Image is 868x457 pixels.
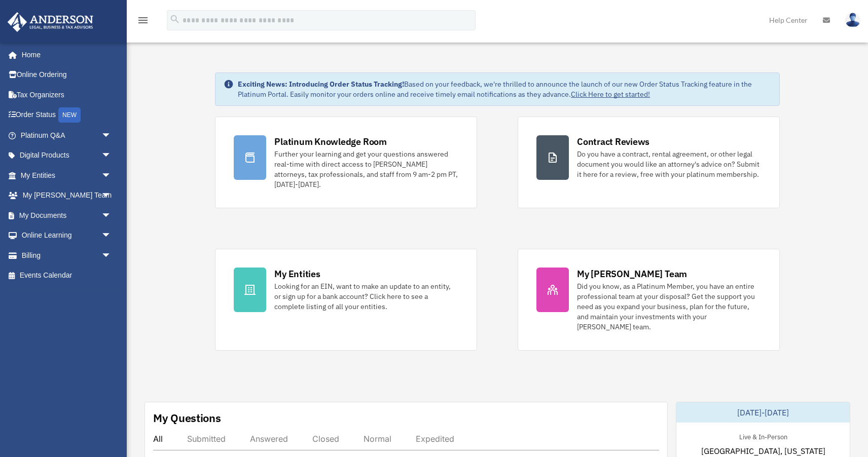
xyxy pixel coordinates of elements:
a: menu [137,18,149,26]
img: Anderson Advisors Platinum Portal [5,12,96,32]
div: Closed [312,434,339,444]
div: Do you have a contract, rental agreement, or other legal document you would like an attorney's ad... [577,149,761,179]
div: Did you know, as a Platinum Member, you have an entire professional team at your disposal? Get th... [577,281,761,332]
a: My Documentsarrow_drop_down [7,205,127,225]
span: arrow_drop_down [101,245,122,266]
div: Contract Reviews [577,135,649,148]
span: arrow_drop_down [101,185,122,206]
a: Platinum Q&Aarrow_drop_down [7,125,127,145]
a: Online Ordering [7,65,127,85]
div: My Questions [153,410,221,426]
a: Billingarrow_drop_down [7,245,127,265]
div: Expedited [416,434,454,444]
a: Events Calendar [7,265,127,286]
div: NEW [58,107,81,123]
div: Live & In-Person [731,431,795,441]
a: My Entities Looking for an EIN, want to make an update to an entity, or sign up for a bank accoun... [215,249,477,351]
a: Contract Reviews Do you have a contract, rental agreement, or other legal document you would like... [518,117,780,208]
img: User Pic [845,13,860,27]
a: Tax Organizers [7,85,127,105]
a: My Entitiesarrow_drop_down [7,165,127,185]
div: Platinum Knowledge Room [274,135,387,148]
span: arrow_drop_down [101,225,122,246]
div: [DATE]-[DATE] [676,402,850,423]
div: Normal [364,434,391,444]
a: Click Here to get started! [571,90,650,99]
a: Order StatusNEW [7,105,127,126]
span: arrow_drop_down [101,145,122,166]
div: Based on your feedback, we're thrilled to announce the launch of our new Order Status Tracking fe... [238,79,771,99]
div: Further your learning and get your questions answered real-time with direct access to [PERSON_NAM... [274,149,458,189]
div: My [PERSON_NAME] Team [577,268,687,280]
div: All [153,434,163,444]
span: arrow_drop_down [101,125,122,146]
a: Platinum Knowledge Room Further your learning and get your questions answered real-time with dire... [215,117,477,208]
a: My [PERSON_NAME] Teamarrow_drop_down [7,185,127,206]
span: arrow_drop_down [101,165,122,186]
div: My Entities [274,268,320,280]
a: Home [7,45,122,65]
span: [GEOGRAPHIC_DATA], [US_STATE] [701,445,825,457]
i: menu [137,14,149,26]
a: Digital Productsarrow_drop_down [7,145,127,166]
i: search [169,14,180,25]
strong: Exciting News: Introducing Order Status Tracking! [238,80,404,89]
div: Looking for an EIN, want to make an update to an entity, or sign up for a bank account? Click her... [274,281,458,312]
div: Submitted [187,434,226,444]
a: Online Learningarrow_drop_down [7,225,127,246]
span: arrow_drop_down [101,205,122,226]
div: Answered [250,434,288,444]
a: My [PERSON_NAME] Team Did you know, as a Platinum Member, you have an entire professional team at... [518,249,780,351]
